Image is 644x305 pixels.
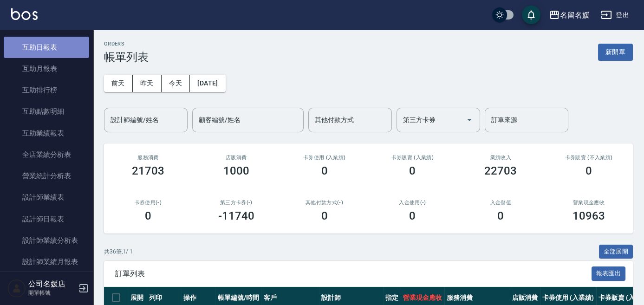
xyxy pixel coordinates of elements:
button: 昨天 [133,75,162,92]
button: 前天 [104,75,133,92]
a: 設計師業績分析表 [4,230,89,251]
h3: 0 [145,209,151,222]
a: 新開單 [598,47,633,56]
h3: 0 [409,164,416,177]
div: 名留名媛 [560,9,590,21]
button: 今天 [162,75,190,92]
p: 共 36 筆, 1 / 1 [104,247,133,256]
h3: 0 [321,164,328,177]
h2: 卡券販賣 (不入業績) [556,155,622,161]
h3: 0 [585,164,592,177]
h3: 服務消費 [115,155,181,161]
h3: 帳單列表 [104,51,149,64]
button: save [522,6,540,24]
h3: 1000 [223,164,249,177]
button: 全部展開 [599,245,633,259]
h2: 店販消費 [203,155,269,161]
h2: 業績收入 [468,155,533,161]
button: 名留名媛 [545,6,593,25]
h3: -11740 [218,209,254,222]
h3: 0 [409,209,416,222]
a: 互助點數明細 [4,101,89,122]
p: 開單帳號 [28,289,76,297]
img: Person [7,279,26,298]
a: 互助月報表 [4,58,89,79]
h3: 10963 [572,209,605,222]
a: 設計師日報表 [4,208,89,230]
h2: ORDERS [104,41,149,47]
button: 登出 [597,6,633,24]
button: 報表匯出 [592,266,626,281]
h2: 營業現金應收 [556,200,622,206]
a: 設計師業績表 [4,187,89,208]
a: 營業統計分析表 [4,165,89,187]
a: 設計師業績月報表 [4,251,89,273]
a: 互助業績報表 [4,123,89,144]
h2: 第三方卡券(-) [203,200,269,206]
button: [DATE] [190,75,225,92]
h2: 卡券販賣 (入業績) [379,155,445,161]
h2: 入金儲值 [468,200,533,206]
a: 互助日報表 [4,37,89,58]
h2: 卡券使用(-) [115,200,181,206]
img: Logo [11,8,38,20]
h2: 入金使用(-) [379,200,445,206]
h5: 公司名媛店 [28,279,76,289]
a: 互助排行榜 [4,79,89,101]
span: 訂單列表 [115,269,592,279]
h2: 其他付款方式(-) [292,200,358,206]
button: Open [462,112,477,127]
h3: 22703 [484,164,517,177]
h2: 卡券使用 (入業績) [292,155,358,161]
a: 報表匯出 [592,269,626,278]
h3: 0 [497,209,504,222]
h3: 21703 [132,164,164,177]
a: 全店業績分析表 [4,144,89,165]
button: 新開單 [598,44,633,61]
h3: 0 [321,209,328,222]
